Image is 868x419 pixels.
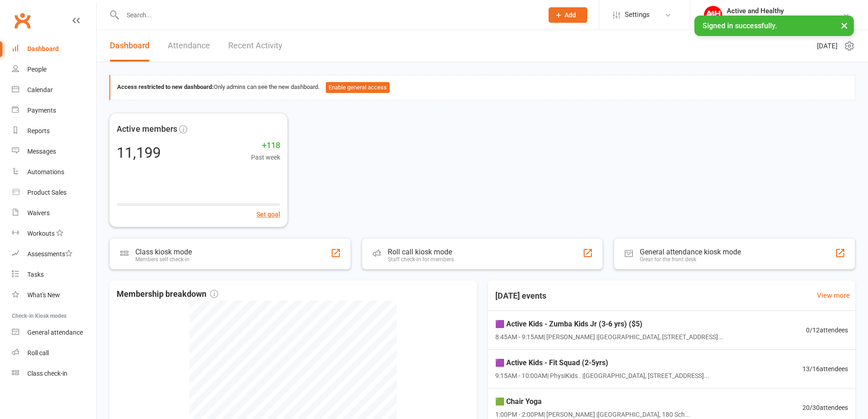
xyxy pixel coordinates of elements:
div: Roll call [27,349,49,357]
div: Automations [27,168,64,176]
span: 9:15AM - 10:00AM | PhysiKids . | [GEOGRAPHIC_DATA], [STREET_ADDRESS]... [495,371,709,381]
button: × [836,16,853,35]
div: Great for the front desk [640,256,741,263]
a: Messages [12,141,96,162]
a: Clubworx [11,9,34,32]
a: Workouts [12,223,96,244]
a: Calendar [12,80,96,100]
a: Roll call [12,343,96,363]
a: Attendance [168,30,210,62]
a: Recent Activity [228,30,282,62]
span: 20 / 30 attendees [802,403,848,413]
span: +118 [251,139,280,152]
div: People [27,66,46,73]
a: Waivers [12,203,96,223]
div: General attendance [27,329,83,336]
div: Tasks [27,271,44,278]
div: Reports [27,127,50,134]
a: Product Sales [12,182,96,203]
span: Add [565,11,576,19]
div: Workouts [27,230,55,237]
span: Signed in successfully. [703,21,777,30]
a: Tasks [12,264,96,285]
a: Dashboard [12,39,96,59]
button: Add [549,7,587,23]
div: Dashboard [27,45,59,52]
div: Class kiosk mode [135,248,192,256]
img: thumb_image1691632507.png [704,6,722,24]
span: [DATE] [817,41,837,52]
span: 🟪 Active Kids - Fit Squad (2-5yrs) [495,357,709,369]
div: Product Sales [27,189,67,196]
div: What's New [27,291,60,299]
div: Staff check-in for members [388,256,454,263]
a: Dashboard [110,30,149,62]
div: General attendance kiosk mode [640,248,741,256]
span: 🟩 Chair Yoga [495,396,690,408]
input: Search... [120,9,537,21]
span: Membership breakdown [117,288,218,301]
div: Calendar [27,86,53,93]
strong: Access restricted to new dashboard: [117,83,214,90]
span: Past week [251,152,280,162]
div: Assessments [27,250,72,258]
div: Payments [27,107,56,114]
div: Active and Healthy [727,7,842,15]
a: Automations [12,162,96,182]
div: Waivers [27,209,50,217]
a: Reports [12,121,96,141]
span: 13 / 16 attendees [802,364,848,374]
a: View more [817,290,850,301]
span: 🟪 Active Kids - Zumba Kids Jr (3-6 yrs) ($5) [495,318,724,330]
span: Settings [625,5,650,25]
div: Messages [27,148,56,155]
button: Enable general access [326,82,390,93]
span: 8:45AM - 9:15AM | [PERSON_NAME] | [GEOGRAPHIC_DATA], [STREET_ADDRESS]... [495,332,724,342]
a: Class kiosk mode [12,363,96,384]
div: Roll call kiosk mode [388,248,454,256]
span: Active members [117,122,177,135]
a: People [12,59,96,80]
a: What's New [12,285,96,305]
div: Members self check-in [135,256,192,263]
h3: [DATE] events [488,288,554,304]
div: 11,199 [117,145,160,160]
div: Active and Healthy [GEOGRAPHIC_DATA] [727,15,842,23]
button: Set goal [257,209,280,219]
div: Only admins can see the new dashboard. [117,82,848,93]
div: Class check-in [27,370,67,377]
span: 0 / 12 attendees [806,325,848,335]
a: General attendance kiosk mode [12,322,96,343]
a: Payments [12,100,96,121]
a: Assessments [12,244,96,264]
